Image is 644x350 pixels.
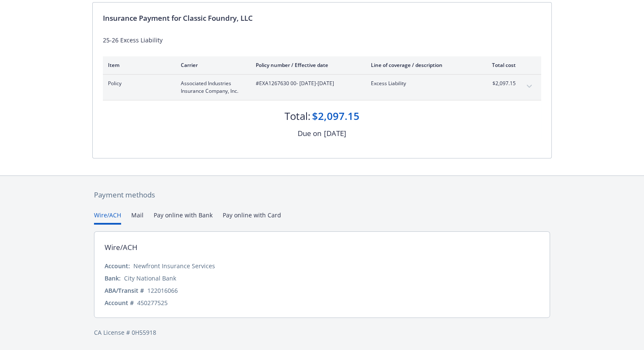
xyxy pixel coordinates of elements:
[124,274,176,283] div: City National Bank
[105,298,134,307] div: Account #
[105,274,121,283] div: Bank:
[324,128,346,139] div: [DATE]
[181,61,242,69] div: Carrier
[256,61,357,69] div: Policy number / Effective date
[371,80,470,87] span: Excess Liability
[137,298,168,307] div: 450277525
[256,80,357,87] span: #EXA1267630 00 - [DATE]-[DATE]
[105,261,130,270] div: Account:
[298,128,321,139] div: Due on
[522,80,536,93] button: expand content
[312,109,359,123] div: $2,097.15
[94,189,550,200] div: Payment methods
[181,80,242,95] span: Associated Industries Insurance Company, Inc.
[103,13,541,24] div: Insurance Payment for Classic Foundry, LLC
[103,36,541,44] div: 25-26 Excess Liability
[94,211,121,225] button: Wire/ACH
[371,61,470,69] div: Line of coverage / description
[147,286,178,295] div: 122016066
[285,109,310,123] div: Total:
[94,328,550,337] div: CA License # 0H55918
[108,61,167,69] div: Item
[108,80,167,87] span: Policy
[133,261,215,270] div: Newfront Insurance Services
[223,211,281,225] button: Pay online with Card
[131,211,144,225] button: Mail
[105,242,138,253] div: Wire/ACH
[103,75,541,100] div: PolicyAssociated Industries Insurance Company, Inc.#EXA1267630 00- [DATE]-[DATE]Excess Liability$...
[154,211,213,225] button: Pay online with Bank
[484,80,516,87] span: $2,097.15
[105,286,144,295] div: ABA/Transit #
[484,61,516,69] div: Total cost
